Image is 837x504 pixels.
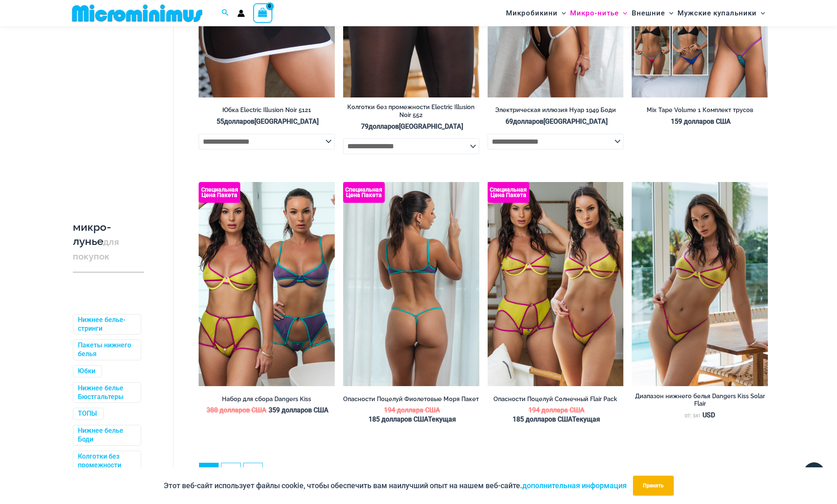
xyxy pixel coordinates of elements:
[619,2,627,24] span: Переключить меню
[199,106,335,117] a: Юбка Electric Illusion Noir 5121
[199,106,335,114] h2: Юбка Electric Illusion Noir 5121
[665,2,673,24] span: Переключить меню
[343,395,479,406] a: Опасности Поцелуй Фиолетовые Моря Пакет
[570,2,619,24] span: Микро-нитье
[685,413,700,419] span: ОТ: $41
[506,2,558,24] span: Микробикини
[558,2,566,24] span: Переключить меню
[343,103,479,119] h2: Колготки без промежности Electric Illusion Noir 552
[78,410,97,419] a: ТОПЫ
[343,187,385,198] b: Специальная цена пакета
[343,182,479,386] a: Опасности целуют Violet Seas Pack Dangers Kiss Violet Seas 1060 Бюстгальтер 611 Микро 04Dangers K...
[164,479,627,492] p: Этот веб-сайт использует файлы cookie, чтобы обеспечить вам наилучший опыт на нашем веб-сайте.
[343,395,479,403] h2: Опасности Поцелуй Фиолетовые Моря Пакет
[343,182,479,386] img: Dangers Kiss Violet Seas 1060 Бюстгальтер 611 Микро 04
[217,117,319,125] bdi: 55 [GEOGRAPHIC_DATA]
[369,122,399,130] span: долларов
[504,2,568,24] a: МикробикиниПереключить менюПереключить меню
[702,411,715,419] bdi: USD
[222,8,229,18] a: Поиск по ссылке
[78,427,135,444] a: Нижнее белье Боди
[237,10,245,17] a: Ссылка на значок учетной записи
[78,316,135,333] a: Нижнее белье-стринги
[488,187,529,198] b: Специальная цена пакета
[632,392,768,411] a: Диапазон нижнего белья Dangers Kiss Solar Flair
[522,481,627,490] a: дополнительная информация
[632,106,768,117] a: Mix Tape Volume 1 Комплект трусов
[69,4,206,22] img: ЛОГОТИП МАГАЗИНА MM FLAT
[199,395,335,403] h2: Набор для сбора Dangers Kiss
[528,406,585,414] bdi: 194 доллара США
[369,415,456,423] bdi: 185 долларов СШАТекущая
[222,463,240,482] a: Страница 2
[199,187,240,198] b: Специальная цена пакета
[384,406,440,414] bdi: 194 доллара США
[488,182,624,386] img: Опасности поцелуй Solar Flair Pack
[513,415,600,423] bdi: 185 долларов СШАТекущая
[224,117,254,125] span: долларов
[244,463,262,482] a: →
[78,367,95,376] a: Юбки
[757,2,765,24] span: Переключить меню
[678,2,757,24] span: Мужские купальники
[506,117,608,125] bdi: 69 [GEOGRAPHIC_DATA]
[73,237,119,262] span: для покупок
[269,406,329,414] bdi: 359 долларов США
[73,220,144,263] h3: микро-лунье
[199,182,335,386] a: Набор коллекций поцелуей в опасности Dangers Kiss Solar Flair 1060 Бюстгальтер 611 Микро 1760 Под...
[632,182,768,386] a: Dangers Kiss Solar Flair 1060 Бюстгальтер 6060 Стринги 01Опасности Поцелуй Солнечный Флайр 1060 Б...
[253,3,272,22] a: Просмотр корзины покупок, пустой
[78,384,135,402] a: Нижнее белье Бюстгальтеры
[675,2,767,24] a: Мужские купальникиПереключить менюПереключить меню
[633,476,674,496] button: Принять
[488,395,624,406] a: Опасности Поцелуй Солнечный Flair Pack
[632,2,665,24] span: Внешние
[207,406,267,414] bdi: 388 долларов США
[199,182,335,386] img: Набор коллекций поцелуей в опасности
[488,106,624,114] h2: Электрическая иллюзия Нуар 1949 Боди
[199,463,218,482] span: Страница 1
[73,28,148,195] iframe: Сертифицировано TrustedSite
[632,392,768,408] h2: Диапазон нижнего белья Dangers Kiss Solar Flair
[488,395,624,403] h2: Опасности Поцелуй Солнечный Flair Pack
[488,106,624,117] a: Электрическая иллюзия Нуар 1949 Боди
[199,463,768,487] nav: Пагинация Продукта
[361,122,463,130] bdi: 79 [GEOGRAPHIC_DATA]
[199,395,335,406] a: Набор для сбора Dangers Kiss
[343,103,479,122] a: Колготки без промежности Electric Illusion Noir 552
[78,342,135,359] a: Пакеты нижнего белья
[630,2,675,24] a: ВнешниеПереключить менюПереключить меню
[488,182,624,386] a: Опасности поцелуй Solar Flair Pack Dangers Kiss Solar Flair 1060 Бюстгальтер 6060 Стринги 1760 По...
[513,117,543,125] span: долларов
[568,2,629,24] a: Микро-нитьеПереключить менюПереключить меню
[632,182,768,386] img: Dangers Kiss Solar Flair 1060 Бюстгальтер 6060 Стринги 01
[632,106,768,114] h2: Mix Tape Volume 1 Комплект трусов
[671,117,731,125] bdi: 159 долларов США
[503,1,768,25] nav: Навигация по сайту
[78,452,135,470] a: Колготки без промежности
